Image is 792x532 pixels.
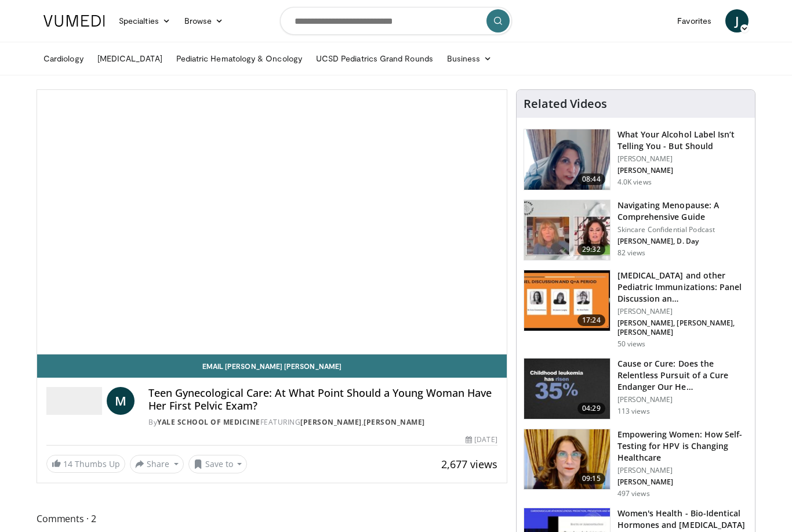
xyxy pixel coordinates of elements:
a: UCSD Pediatrics Grand Rounds [309,47,440,70]
span: 14 [63,458,72,469]
a: [PERSON_NAME] [364,417,425,427]
video-js: Video Player [37,90,507,354]
a: 09:15 Empowering Women: How Self-Testing for HPV is Changing Healthcare [PERSON_NAME] [PERSON_NAM... [524,429,748,498]
img: 6eb3a788-a216-473d-a095-92846f3fffa7.150x105_q85_crop-smart_upscale.jpg [524,270,610,331]
img: fa69a84c-4605-4737-8ed6-0e9b7eb74f92.150x105_q85_crop-smart_upscale.jpg [524,359,610,419]
img: 3c46fb29-c319-40f0-ac3f-21a5db39118c.png.150x105_q85_crop-smart_upscale.png [524,129,610,190]
p: [PERSON_NAME] [617,154,748,164]
img: 7cfce5a0-fc8e-4ea1-9735-e847a06d05ea.150x105_q85_crop-smart_upscale.jpg [524,200,610,260]
a: Cardiology [37,47,90,70]
img: 1f1fb81a-0f98-44c0-bd01-10c6ce7fefbb.png.150x105_q85_crop-smart_upscale.png [524,429,610,490]
p: [PERSON_NAME] [617,395,748,404]
a: Business [440,47,499,70]
p: 82 views [617,248,646,258]
span: 09:15 [577,473,605,484]
img: Yale School of Medicine [46,387,102,415]
a: J [725,9,749,32]
p: [PERSON_NAME] [617,166,748,175]
a: 04:29 Cause or Cure: Does the Relentless Pursuit of a Cure Endanger Our He… [PERSON_NAME] 113 views [524,358,748,419]
a: [PERSON_NAME] [300,417,362,427]
p: [PERSON_NAME] [617,477,748,487]
h4: Teen Gynecological Care: At What Point Should a Young Woman Have Her First Pelvic Exam? [148,387,497,412]
span: 29:32 [577,244,605,255]
a: Yale School of Medicine [157,417,260,427]
div: [DATE] [466,435,497,445]
button: Share [130,455,184,473]
p: [PERSON_NAME] [617,466,748,475]
h3: [MEDICAL_DATA] and other Pediatric Immunizations: Panel Discussion an… [617,270,748,305]
p: [PERSON_NAME] [617,307,748,316]
h3: What Your Alcohol Label Isn’t Telling You - But Should [617,129,748,152]
span: 04:29 [577,403,605,414]
span: 08:44 [577,173,605,185]
p: [PERSON_NAME], [PERSON_NAME], [PERSON_NAME] [617,319,748,337]
a: 29:32 Navigating Menopause: A Comprehensive Guide Skincare Confidential Podcast [PERSON_NAME], D.... [524,200,748,261]
p: 50 views [617,339,646,349]
p: 497 views [617,489,650,498]
a: Favorites [670,9,718,32]
h3: Cause or Cure: Does the Relentless Pursuit of a Cure Endanger Our He… [617,358,748,393]
input: Search topics, interventions [280,7,512,35]
a: [MEDICAL_DATA] [90,47,169,70]
p: 113 views [617,407,650,416]
button: Save to [188,455,248,473]
h4: Related Videos [524,97,607,111]
p: Skincare Confidential Podcast [617,225,748,234]
a: 08:44 What Your Alcohol Label Isn’t Telling You - But Should [PERSON_NAME] [PERSON_NAME] 4.0K views [524,129,748,190]
h3: Navigating Menopause: A Comprehensive Guide [617,200,748,223]
span: Comments 2 [37,511,507,526]
a: Email [PERSON_NAME] [PERSON_NAME] [37,354,507,378]
a: M [107,387,135,415]
h3: Empowering Women: How Self-Testing for HPV is Changing Healthcare [617,429,748,464]
a: Specialties [112,9,177,32]
p: 4.0K views [617,178,652,187]
p: [PERSON_NAME], D. Day [617,237,748,246]
img: VuMedi Logo [43,15,105,27]
span: 2,677 views [441,457,497,471]
a: 14 Thumbs Up [46,455,125,473]
span: 17:24 [577,314,605,326]
a: 17:24 [MEDICAL_DATA] and other Pediatric Immunizations: Panel Discussion an… [PERSON_NAME] [PERSO... [524,270,748,349]
a: Browse [177,9,231,32]
a: Pediatric Hematology & Oncology [169,47,309,70]
div: By FEATURING , [148,417,497,428]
